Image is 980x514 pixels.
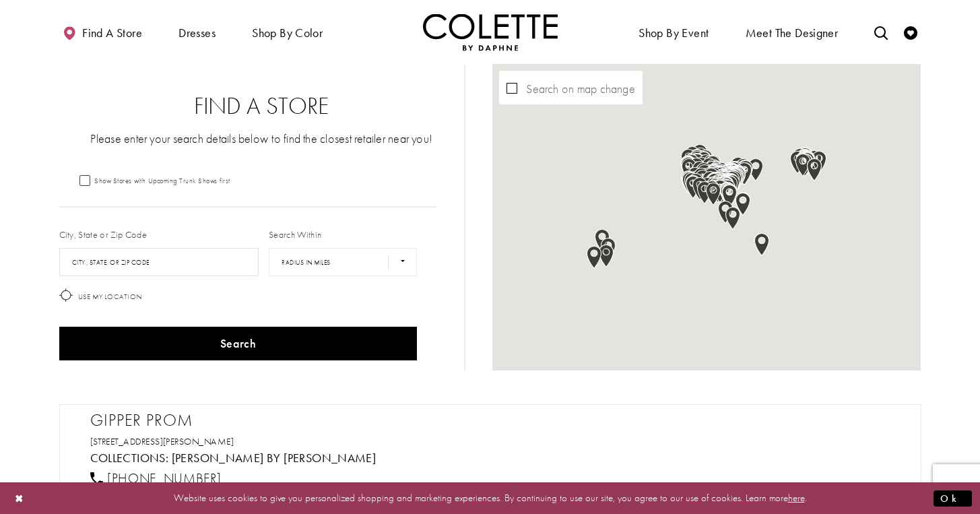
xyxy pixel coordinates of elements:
[90,450,169,465] span: Collections:
[82,26,142,40] span: Find a store
[90,435,234,447] a: Opens in new tab
[788,491,805,505] a: here
[871,13,891,51] a: Toggle search
[59,248,259,276] input: City, State, or ZIP Code
[59,327,418,360] button: Search
[97,489,883,507] p: Website uses cookies to give you personalized shopping and marketing experiences. By continuing t...
[172,450,377,465] a: Visit Colette by Daphne page - Opens in new tab
[90,410,904,430] h2: Gipper Prom
[175,13,219,51] span: Dresses
[90,470,222,487] a: [PHONE_NUMBER]
[635,13,712,51] span: Shop By Event
[249,13,326,51] span: Shop by color
[934,490,972,507] button: Submit Dialog
[178,26,216,40] span: Dresses
[59,13,145,51] a: Find a store
[492,64,921,371] div: Map with store locations
[86,130,438,147] p: Please enter your search details below to find the closest retailer near you!
[94,176,230,185] span: Show Stores with Upcoming Trunk Shows first
[269,248,417,276] select: Radius In Miles
[107,470,221,487] span: [PHONE_NUMBER]
[86,93,438,120] h2: Find a Store
[269,228,321,241] label: Search Within
[639,26,709,40] span: Shop By Event
[901,13,921,51] a: Check Wishlist
[746,26,839,40] span: Meet the designer
[423,13,558,51] img: Colette by Daphne
[423,13,558,51] a: Visit Home Page
[59,228,148,241] label: City, State or Zip Code
[742,13,842,51] a: Meet the designer
[252,26,323,40] span: Shop by color
[8,486,31,510] button: Close Dialog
